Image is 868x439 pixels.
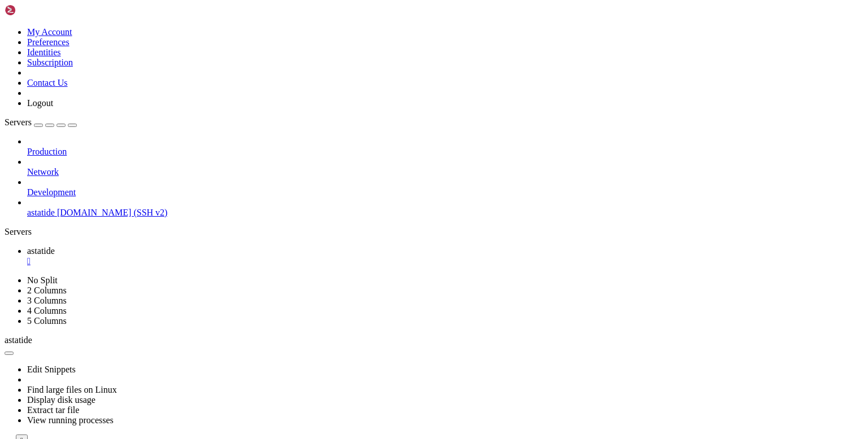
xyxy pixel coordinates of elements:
li: astatide [DOMAIN_NAME] (SSH v2) [27,197,863,218]
span: astatide [27,208,55,217]
a: Servers [5,117,77,127]
a: Display disk usage [27,395,96,405]
a: Find large files on Linux [27,385,117,394]
div: Servers [5,227,863,237]
a: Network [27,167,863,177]
a: No Split [27,275,58,285]
a: Identities [27,47,61,57]
div: (11, 4) [57,45,62,55]
span: Servers [5,117,32,127]
a: Development [27,187,863,197]
li: Development [27,177,863,197]
span: astatide [27,246,55,256]
a: astatide [DOMAIN_NAME] (SSH v2) [27,208,863,218]
a: View running processes [27,415,114,425]
img: Shellngn [5,5,70,16]
span: Production [27,147,67,156]
a: 3 Columns [27,296,67,305]
span: [DOMAIN_NAME] (SSH v2) [57,208,168,217]
a: Production [27,147,863,157]
li: Network [27,157,863,177]
a: Subscription [27,58,73,67]
a: astatide [27,246,863,266]
a: 4 Columns [27,306,67,315]
span: astatide [5,335,32,345]
a: 2 Columns [27,286,67,295]
a: Extract tar file [27,405,79,415]
x-row: citadel:~$ [5,45,720,55]
a: My Account [27,27,72,37]
a:  [27,256,863,266]
span: Network [27,167,59,177]
a: Logout [27,98,53,108]
a: Edit Snippets [27,365,76,374]
span: Development [27,187,76,197]
a: 5 Columns [27,316,67,326]
a: Contact Us [27,78,68,87]
x-row: THE FOG IS COMING [5,15,720,25]
a: Preferences [27,37,70,47]
li: Production [27,137,863,157]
